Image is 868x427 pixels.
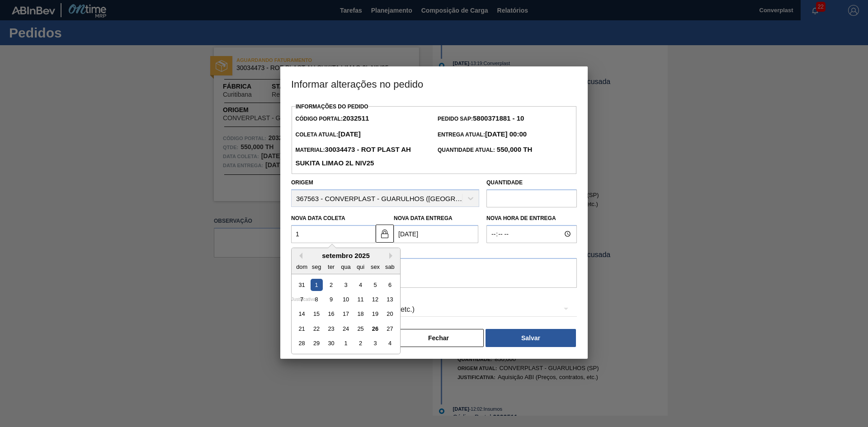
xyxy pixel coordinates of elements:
[311,293,323,305] div: Choose segunda-feira, 8 de setembro de 2025
[486,212,577,225] label: Nova Hora de Entrega
[291,297,577,322] div: Aquisição ABI (Preços, contratos, etc.)
[393,329,484,347] button: Fechar
[486,179,523,186] label: Quantidade
[280,66,588,101] h3: Informar alterações no pedido
[485,130,527,138] strong: [DATE] 00:00
[376,225,394,243] button: locked
[292,252,400,259] div: setembro 2025
[369,323,381,335] div: Choose sexta-feira, 26 de setembro de 2025
[384,323,396,335] div: Choose sábado, 27 de setembro de 2025
[343,114,369,122] strong: 2032511
[325,260,337,272] div: ter
[296,323,308,335] div: Choose domingo, 21 de setembro de 2025
[296,278,308,291] div: Choose domingo, 31 de agosto de 2025
[291,179,313,186] label: Origem
[325,308,337,320] div: Choose terça-feira, 16 de setembro de 2025
[296,308,308,320] div: Choose domingo, 14 de setembro de 2025
[384,293,396,305] div: Choose sábado, 13 de setembro de 2025
[369,308,381,320] div: Choose sexta-feira, 19 de setembro de 2025
[486,329,576,347] button: Salvar
[354,260,367,272] div: qui
[340,308,352,320] div: Choose quarta-feira, 17 de setembro de 2025
[291,245,577,258] label: Observação
[473,114,524,122] strong: 5800371881 - 10
[295,131,360,138] span: Coleta Atual:
[384,308,396,320] div: Choose sábado, 20 de setembro de 2025
[291,215,345,221] label: Nova Data Coleta
[296,253,302,259] button: Previous Month
[340,323,352,335] div: Choose quarta-feira, 24 de setembro de 2025
[295,145,410,167] strong: 30034473 - ROT PLAST AH SUKITA LIMAO 2L NIV25
[311,308,323,320] div: Choose segunda-feira, 15 de setembro de 2025
[369,278,381,291] div: Choose sexta-feira, 5 de setembro de 2025
[338,130,361,138] strong: [DATE]
[354,337,367,349] div: Choose quinta-feira, 2 de outubro de 2025
[438,147,532,153] span: Quantidade Atual:
[438,131,527,138] span: Entrega Atual:
[311,260,323,272] div: seg
[296,260,308,272] div: dom
[340,278,352,291] div: Choose quarta-feira, 3 de setembro de 2025
[325,337,337,349] div: Choose terça-feira, 30 de setembro de 2025
[291,225,376,243] input: dd/mm/yyyy
[325,293,337,305] div: Choose terça-feira, 9 de setembro de 2025
[311,337,323,349] div: Choose segunda-feira, 29 de setembro de 2025
[384,337,396,349] div: Choose sábado, 4 de outubro de 2025
[325,323,337,335] div: Choose terça-feira, 23 de setembro de 2025
[495,145,533,153] strong: 550,000 TH
[354,323,367,335] div: Choose quinta-feira, 25 de setembro de 2025
[369,337,381,349] div: Choose sexta-feira, 3 de outubro de 2025
[354,293,367,305] div: Choose quinta-feira, 11 de setembro de 2025
[340,337,352,349] div: Choose quarta-feira, 1 de outubro de 2025
[340,260,352,272] div: qua
[389,253,396,259] button: Next Month
[354,278,367,291] div: Choose quinta-feira, 4 de setembro de 2025
[384,260,396,272] div: sab
[384,278,396,291] div: Choose sábado, 6 de setembro de 2025
[295,116,369,122] span: Código Portal:
[354,308,367,320] div: Choose quinta-feira, 18 de setembro de 2025
[296,293,308,305] div: Choose domingo, 7 de setembro de 2025
[294,277,397,350] div: month 2025-09
[311,323,323,335] div: Choose segunda-feira, 22 de setembro de 2025
[325,278,337,291] div: Choose terça-feira, 2 de setembro de 2025
[369,260,381,272] div: sex
[369,293,381,305] div: Choose sexta-feira, 12 de setembro de 2025
[394,225,478,243] input: dd/mm/yyyy
[438,116,524,122] span: Pedido SAP:
[296,103,368,110] label: Informações do Pedido
[340,293,352,305] div: Choose quarta-feira, 10 de setembro de 2025
[295,147,410,167] span: Material:
[379,228,390,239] img: locked
[311,278,323,291] div: Choose segunda-feira, 1 de setembro de 2025
[296,337,308,349] div: Choose domingo, 28 de setembro de 2025
[394,215,453,221] label: Nova Data Entrega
